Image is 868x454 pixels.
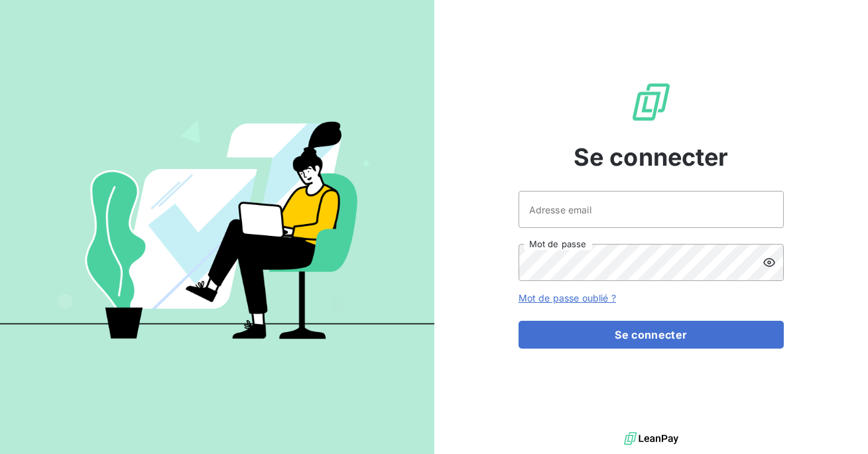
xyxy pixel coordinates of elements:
[574,139,729,175] span: Se connecter
[519,321,784,349] button: Se connecter
[519,191,784,228] input: placeholder
[519,292,616,304] a: Mot de passe oublié ?
[630,81,672,123] img: Logo LeanPay
[624,429,678,449] img: logo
